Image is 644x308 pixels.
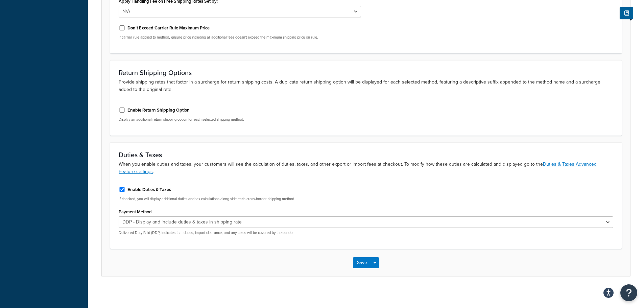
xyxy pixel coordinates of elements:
[119,161,597,175] a: Duties & Taxes Advanced Feature settings
[620,7,633,19] button: Show Help Docs
[127,187,171,193] label: Enable Duties & Taxes
[353,257,371,268] button: Save
[119,78,613,93] p: Provide shipping rates that factor in a surcharge for return shipping costs. A duplicate return s...
[119,69,613,76] h3: Return Shipping Options
[119,151,613,159] h3: Duties & Taxes
[119,196,613,202] p: If checked, you will display additional duties and tax calculations along side each cross-border ...
[127,25,210,31] label: Don't Exceed Carrier Rule Maximum Price
[119,209,152,214] label: Payment Method
[119,230,613,235] p: Delivered Duty Paid (DDP) indicates that duties, import clearance, and any taxes will be covered ...
[119,117,361,122] p: Display an additional return shipping option for each selected shipping method.
[620,284,637,301] button: Open Resource Center
[119,35,361,40] p: If carrier rule applied to method, ensure price including all additional fees doesn't exceed the ...
[127,107,190,113] label: Enable Return Shipping Option
[119,161,613,175] p: When you enable duties and taxes, your customers will see the calculation of duties, taxes, and o...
